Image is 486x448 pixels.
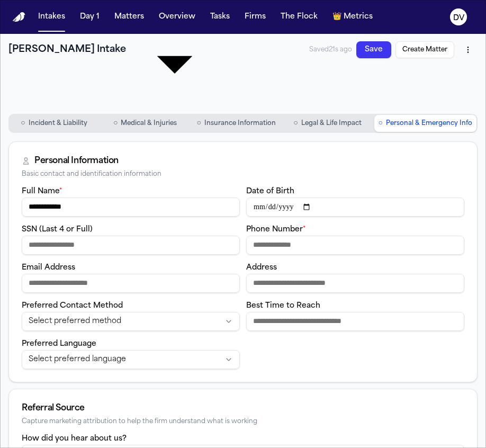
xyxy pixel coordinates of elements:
label: Preferred Language [22,340,96,348]
input: Address [246,274,464,293]
button: Tasks [206,7,234,26]
button: Intakes [34,7,69,26]
button: Save [356,41,391,58]
span: ○ [293,118,298,129]
span: Insurance Information [204,119,276,128]
div: Personal Information [34,155,119,167]
label: Email Address [22,264,75,272]
span: Personal & Emergency Info [386,119,472,128]
input: Best time to reach [246,312,464,331]
span: Saved 21s ago [309,46,352,54]
button: Day 1 [76,7,104,26]
input: Date of birth [246,198,464,217]
div: Capture marketing attribution to help the firm understand what is working [22,418,464,426]
div: Referral Source [22,402,464,415]
span: Incident & Liability [29,119,87,128]
label: Full Name [22,187,62,195]
button: The Flock [276,7,322,26]
button: Matters [110,7,148,26]
button: Go to Legal & Life Impact [283,115,372,132]
input: Phone number [246,236,464,255]
h1: [PERSON_NAME] Intake [8,42,126,57]
label: Best Time to Reach [246,302,320,310]
button: crownMetrics [328,7,377,26]
button: More actions [458,40,478,59]
span: ○ [379,118,383,129]
input: SSN [22,236,240,255]
button: Firms [240,7,270,26]
input: Full name [22,198,240,217]
button: Create Matter [395,41,454,58]
label: Preferred Contact Method [22,302,123,310]
span: Medical & Injuries [121,119,177,128]
span: ○ [113,118,118,129]
label: Phone Number [246,226,306,234]
span: ○ [197,118,201,129]
label: SSN (Last 4 or Full) [22,226,93,234]
label: How did you hear about us? [22,435,127,443]
button: Go to Insurance Information [192,115,281,132]
label: Date of Birth [246,187,294,195]
div: Basic contact and identification information [22,171,464,178]
input: Email address [22,274,240,293]
span: ○ [21,118,25,129]
label: Address [246,264,277,272]
button: Go to Medical & Injuries [101,115,190,132]
button: Go to Personal & Emergency Info [374,115,476,132]
a: Home [13,12,25,22]
span: Legal & Life Impact [301,119,362,128]
img: Finch Logo [13,12,25,22]
button: Go to Incident & Liability [10,115,98,132]
button: Overview [155,7,200,26]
